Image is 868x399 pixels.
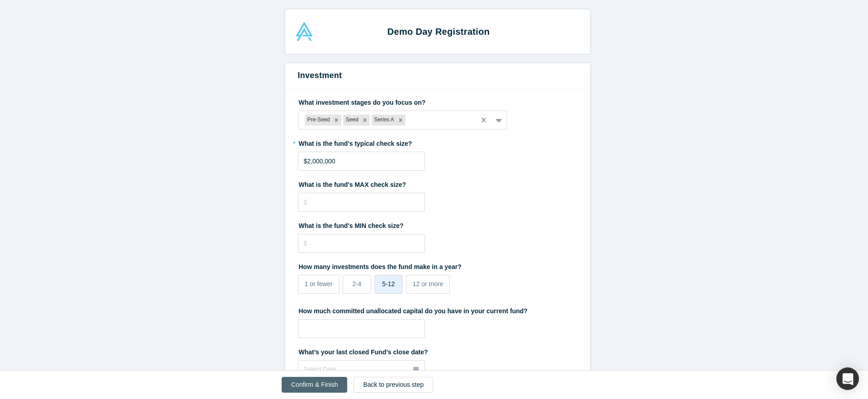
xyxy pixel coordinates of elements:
[298,259,577,272] label: How many investments does the fund make in a year?
[305,280,333,288] span: 1 or fewer
[298,193,425,212] input: $
[352,280,361,288] span: 2-4
[298,136,577,148] label: What is the fund's typical check size?
[304,366,342,373] span: Select Date...
[298,360,425,379] button: Select Date...
[298,344,577,357] label: What’s your last closed Fund’s close date?
[298,177,577,190] label: What is the fund's MAX check size?
[298,218,577,231] label: What is the fund's MIN check size?
[298,70,577,82] h3: Investment
[396,115,406,125] div: Remove Series A
[331,115,341,125] div: Remove Pre-Seed
[360,115,370,125] div: Remove Seed
[372,115,396,125] div: Series A
[305,115,331,125] div: Pre-Seed
[354,377,433,393] button: Back to previous step
[298,152,425,171] input: $
[298,95,577,107] label: What investment stages do you focus on?
[387,27,490,37] strong: Demo Day Registration
[413,280,443,288] span: 12 or more
[298,303,577,316] label: How much committed unallocated capital do you have in your current fund?
[295,22,314,41] img: Alchemist Accelerator Logo
[282,377,347,393] button: Confirm & Finish
[298,234,425,253] input: $
[343,115,360,125] div: Seed
[382,280,395,288] span: 5-12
